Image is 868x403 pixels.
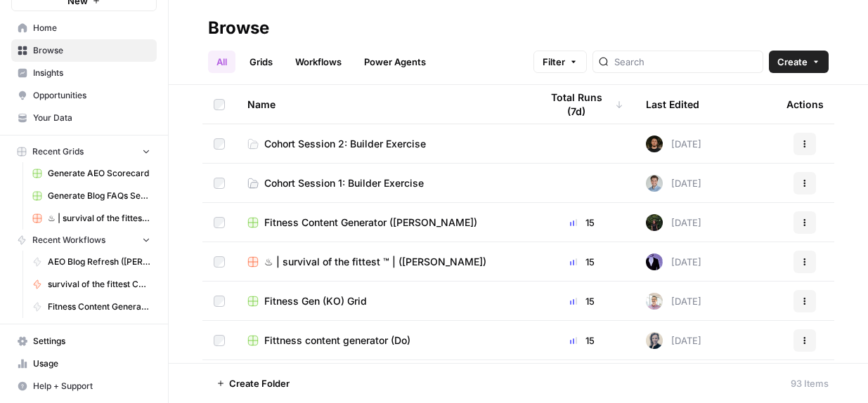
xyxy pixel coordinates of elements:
[264,137,426,151] span: Cohort Session 2: Builder Exercise
[646,136,663,152] img: yb40j7jvyap6bv8k3d2kukw6raee
[264,255,486,269] span: ♨︎ | survival of the fittest ™ | ([PERSON_NAME])
[646,253,701,270] div: [DATE]
[264,176,424,190] span: Cohort Session 1: Builder Exercise
[241,51,281,73] a: Grids
[646,175,701,192] div: [DATE]
[33,22,150,34] span: Home
[264,294,367,308] span: Fitness Gen (KO) Grid
[287,51,350,73] a: Workflows
[33,44,150,57] span: Browse
[32,234,105,246] span: Recent Workflows
[646,214,663,231] img: k4mb3wfmxkkgbto4d7hszpobafmc
[247,294,518,308] a: Fitness Gen (KO) Grid
[540,255,623,269] div: 15
[48,190,150,202] span: Generate Blog FAQs Section ([PERSON_NAME]) Grid
[48,278,150,291] span: survival of the fittest Content Generator ([PERSON_NAME])
[646,85,699,124] div: Last Edited
[11,107,157,129] a: Your Data
[33,112,150,124] span: Your Data
[33,67,150,79] span: Insights
[26,251,157,273] a: AEO Blog Refresh ([PERSON_NAME])
[646,214,701,231] div: [DATE]
[791,376,829,390] div: 93 Items
[26,185,157,207] a: Generate Blog FAQs Section ([PERSON_NAME]) Grid
[11,230,157,251] button: Recent Workflows
[48,300,150,313] span: Fitness Content Generator ([PERSON_NAME])
[11,330,157,352] a: Settings
[26,296,157,318] a: Fitness Content Generator ([PERSON_NAME])
[247,176,518,190] a: Cohort Session 1: Builder Exercise
[48,256,150,268] span: AEO Blog Refresh ([PERSON_NAME])
[11,84,157,107] a: Opportunities
[540,294,623,308] div: 15
[11,17,157,39] a: Home
[646,175,663,192] img: jfqs3079v2d0ynct2zz6w6q7w8l7
[247,85,518,124] div: Name
[646,136,701,152] div: [DATE]
[264,216,477,230] span: Fitness Content Generator ([PERSON_NAME])
[247,255,518,269] a: ♨︎ | survival of the fittest ™ | ([PERSON_NAME])
[32,145,84,158] span: Recent Grids
[777,55,808,69] span: Create
[646,293,701,310] div: [DATE]
[356,51,434,73] a: Power Agents
[11,141,157,162] button: Recent Grids
[11,352,157,375] a: Usage
[614,55,757,69] input: Search
[247,216,518,230] a: Fitness Content Generator ([PERSON_NAME])
[769,51,829,73] button: Create
[48,212,150,225] span: ♨︎ | survival of the fittest ™ | ([PERSON_NAME])
[26,207,157,230] a: ♨︎ | survival of the fittest ™ | ([PERSON_NAME])
[264,333,410,348] span: Fittness content generator (Do)
[646,253,663,270] img: gx5re2im8333ev5sz1r7isrbl6e6
[33,357,150,370] span: Usage
[208,17,269,39] div: Browse
[786,85,824,124] div: Actions
[33,335,150,348] span: Settings
[646,332,701,349] div: [DATE]
[540,216,623,230] div: 15
[208,372,298,395] button: Create Folder
[229,376,290,390] span: Create Folder
[208,51,235,73] a: All
[247,137,518,151] a: Cohort Session 2: Builder Exercise
[33,89,150,102] span: Opportunities
[540,85,623,124] div: Total Runs (7d)
[11,39,157,62] a: Browse
[543,55,565,69] span: Filter
[11,62,157,84] a: Insights
[646,293,663,310] img: rnewfn8ozkblbv4ke1ie5hzqeirw
[646,332,663,349] img: 2n4aznk1nq3j315p2jgzsow27iki
[26,273,157,296] a: survival of the fittest Content Generator ([PERSON_NAME])
[26,162,157,185] a: Generate AEO Scorecard
[247,333,518,348] a: Fittness content generator (Do)
[48,167,150,180] span: Generate AEO Scorecard
[540,333,623,348] div: 15
[11,375,157,397] button: Help + Support
[533,51,587,73] button: Filter
[33,380,150,392] span: Help + Support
